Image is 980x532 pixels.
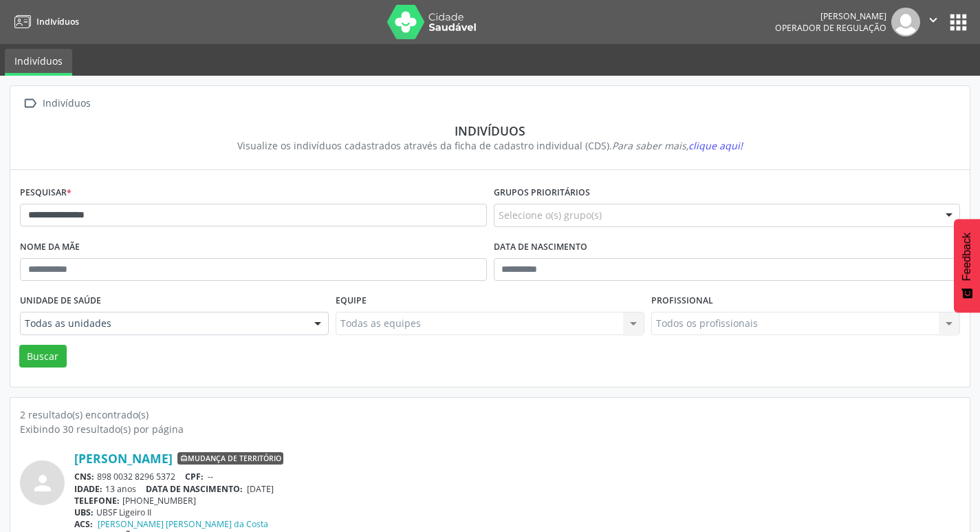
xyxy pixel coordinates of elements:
[954,219,980,312] button: Feedback - Mostrar pesquisa
[612,139,743,152] i: Para saber mais,
[74,471,94,482] span: CNS:
[920,8,946,36] button: 
[20,290,101,312] label: Unidade de saúde
[20,182,72,204] label: Pesquisar
[36,16,79,28] span: Indivíduos
[74,495,120,507] span: TELEFONE:
[20,422,960,436] div: Exibindo 30 resultado(s) por página
[961,233,973,281] span: Feedback
[74,471,960,482] div: 898 0032 8296 5372
[651,290,713,312] label: Profissional
[40,94,93,114] div: Indivíduos
[20,94,40,114] i: 
[775,10,886,22] div: [PERSON_NAME]
[74,518,93,530] span: ACS:
[177,452,283,465] span: Mudança de território
[494,237,587,258] label: Data de nascimento
[5,49,72,76] a: Indivíduos
[74,483,102,495] span: IDADE:
[20,237,80,258] label: Nome da mãe
[74,507,94,518] span: UBS:
[494,182,590,204] label: Grupos prioritários
[25,317,301,330] span: Todas as unidades
[10,10,79,33] a: Indivíduos
[20,407,960,422] div: 2 resultado(s) encontrado(s)
[30,123,950,138] div: Indivíduos
[688,139,743,152] span: clique aqui!
[74,451,173,466] a: [PERSON_NAME]
[19,345,67,368] button: Buscar
[336,290,367,312] label: Equipe
[946,10,970,34] button: apps
[146,483,243,495] span: DATA DE NASCIMENTO:
[30,138,950,153] div: Visualize os indivíduos cadastrados através da ficha de cadastro individual (CDS).
[775,22,886,34] span: Operador de regulação
[74,507,960,518] div: UBSF Ligeiro II
[926,12,941,28] i: 
[98,518,268,530] a: [PERSON_NAME] [PERSON_NAME] da Costa
[891,8,920,36] img: img
[74,495,960,507] div: [PHONE_NUMBER]
[247,483,274,495] span: [DATE]
[208,471,213,482] span: --
[185,471,204,482] span: CPF:
[74,483,960,495] div: 13 anos
[20,94,93,114] a:  Indivíduos
[499,208,602,222] span: Selecione o(s) grupo(s)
